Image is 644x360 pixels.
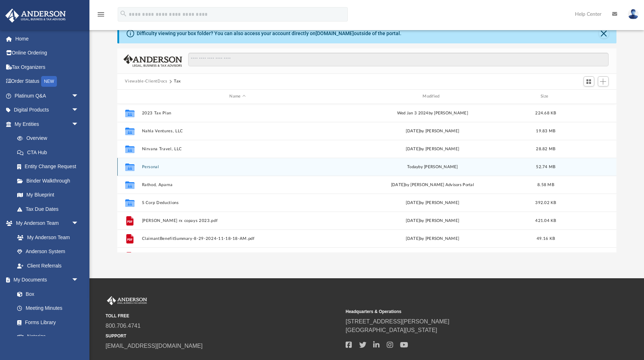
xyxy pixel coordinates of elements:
a: Anderson System [10,245,86,259]
button: Nahla Ventures, LLC [142,128,333,133]
a: Meeting Minutes [10,301,86,316]
div: [DATE] by [PERSON_NAME] [337,199,528,206]
button: Switch to Grid View [584,76,594,86]
small: SUPPORT [106,333,341,339]
button: Add [598,76,609,86]
input: Search files and folders [188,53,608,66]
a: [STREET_ADDRESS][PERSON_NAME] [346,318,449,325]
span: today [407,165,418,169]
button: ClaimantBenefitSummary-8-29-2024-11-18-18-AM.pdf [142,236,333,241]
div: [DATE] by [PERSON_NAME] [337,235,528,242]
span: 8.58 MB [537,183,554,186]
div: Name [141,93,333,100]
a: Forms Library [10,315,82,330]
div: id [563,93,613,100]
button: [PERSON_NAME] rx copays 2023.pdf [142,218,333,223]
span: arrow_drop_down [72,117,86,132]
a: Home [5,32,89,46]
span: 28.82 MB [536,147,555,151]
a: Binder Walkthrough [10,174,89,188]
button: Tax [174,78,181,85]
div: Difficulty viewing your box folder? You can also access your account directly on outside of the p... [137,30,401,37]
div: by [PERSON_NAME] [337,164,528,170]
button: Close [599,28,609,38]
a: [EMAIL_ADDRESS][DOMAIN_NAME] [106,343,203,349]
a: Client Referrals [10,259,86,273]
img: Anderson Advisors Platinum Portal [3,9,68,23]
span: 421.04 KB [535,218,556,222]
a: Tax Due Dates [10,202,89,216]
a: Overview [10,131,89,146]
i: menu [97,10,105,19]
a: [DOMAIN_NAME] [316,30,354,36]
a: My Documentsarrow_drop_down [5,273,86,287]
a: My Blueprint [10,188,86,202]
a: Tax Organizers [5,60,89,74]
a: My Anderson Team [10,230,82,245]
div: [DATE] by [PERSON_NAME] [337,146,528,152]
div: Size [531,93,560,100]
a: Order StatusNEW [5,74,89,89]
div: grid [117,104,616,253]
a: My Anderson Teamarrow_drop_down [5,216,86,231]
span: 224.68 KB [535,111,556,115]
div: Modified [336,93,528,100]
small: Headquarters & Operations [346,308,581,315]
i: search [119,10,127,18]
img: Anderson Advisors Platinum Portal [106,296,148,305]
span: 49.16 KB [536,236,555,240]
button: Personal [142,164,333,169]
button: Rathod, Aparna [142,182,333,187]
span: arrow_drop_down [72,273,86,288]
a: Online Ordering [5,46,89,60]
span: arrow_drop_down [72,89,86,103]
span: arrow_drop_down [72,103,86,118]
div: Wed Jan 3 2024 by [PERSON_NAME] [337,110,528,116]
button: Viewable-ClientDocs [125,78,167,85]
div: NEW [41,76,57,87]
a: Notarize [10,330,86,344]
span: arrow_drop_down [72,216,86,231]
div: [DATE] by [PERSON_NAME] Advisors Portal [337,181,528,188]
span: 52.74 MB [536,165,555,169]
span: 19.83 MB [536,129,555,133]
a: Platinum Q&Aarrow_drop_down [5,89,89,103]
a: Box [10,287,82,301]
a: 800.706.4741 [106,323,141,329]
a: menu [97,14,105,19]
button: 2023 Tax Plan [142,110,333,115]
div: id [120,93,138,100]
a: CTA Hub [10,145,89,160]
button: S Corp Deductions [142,200,333,205]
button: Nirvana Travel, LLC [142,146,333,151]
a: Digital Productsarrow_drop_down [5,103,89,117]
a: My Entitiesarrow_drop_down [5,117,89,131]
img: User Pic [628,9,639,19]
small: TOLL FREE [106,313,341,319]
div: [DATE] by [PERSON_NAME] [337,128,528,134]
div: [DATE] by [PERSON_NAME] [337,217,528,224]
span: 392.02 KB [535,200,556,204]
a: [GEOGRAPHIC_DATA][US_STATE] [346,327,437,333]
a: Entity Change Request [10,160,89,174]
